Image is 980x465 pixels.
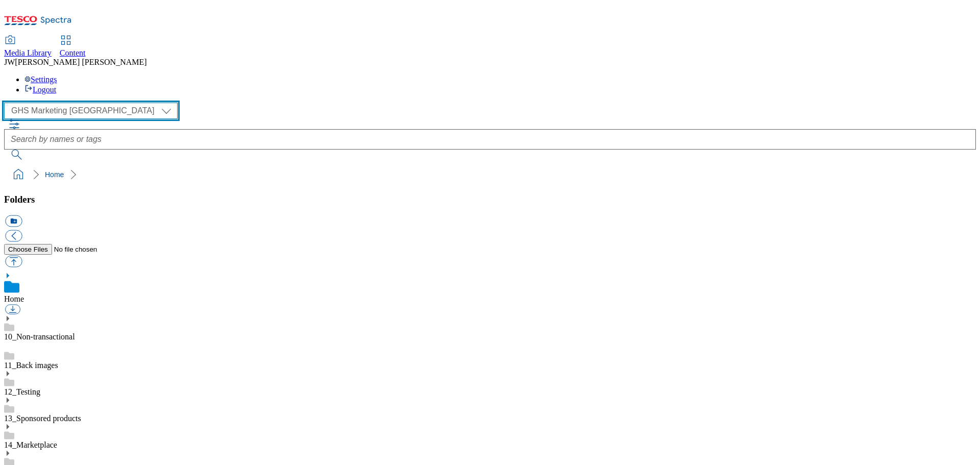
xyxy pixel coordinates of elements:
a: 10_Non-transactional [4,332,75,341]
h3: Folders [4,194,976,205]
a: 14_Marketplace [4,440,57,449]
a: 12_Testing [4,387,40,396]
a: Content [60,36,86,58]
span: Content [60,48,86,57]
nav: breadcrumb [4,165,976,184]
a: Home [45,170,64,179]
span: Media Library [4,48,52,57]
a: 11_Back images [4,361,58,370]
span: JW [4,58,15,66]
span: [PERSON_NAME] [PERSON_NAME] [15,58,146,66]
a: Settings [24,75,57,84]
a: 13_Sponsored products [4,414,81,423]
input: Search by names or tags [4,129,976,150]
a: Home [4,295,24,303]
a: Logout [24,85,56,94]
a: home [10,166,27,183]
a: Media Library [4,36,52,58]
